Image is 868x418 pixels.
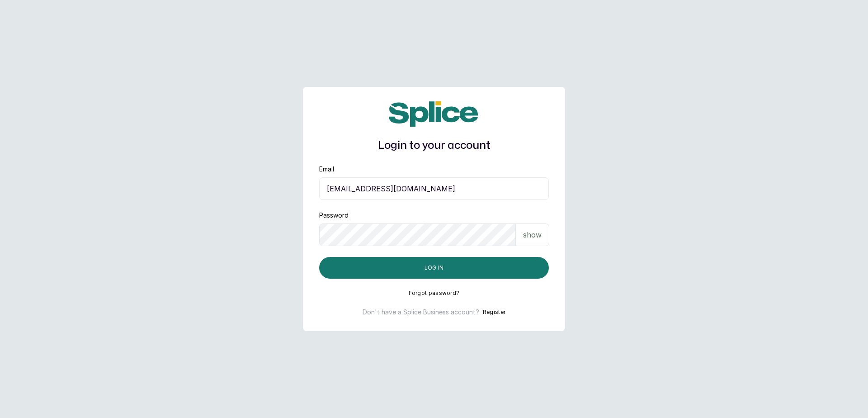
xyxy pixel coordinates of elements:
button: Log in [319,257,549,279]
p: show [523,229,542,240]
button: Register [483,308,505,317]
label: Email [319,165,334,174]
h1: Login to your account [319,138,549,154]
input: email@acme.com [319,177,549,200]
p: Don't have a Splice Business account? [363,308,479,317]
label: Password [319,211,349,220]
button: Forgot password? [409,290,460,297]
